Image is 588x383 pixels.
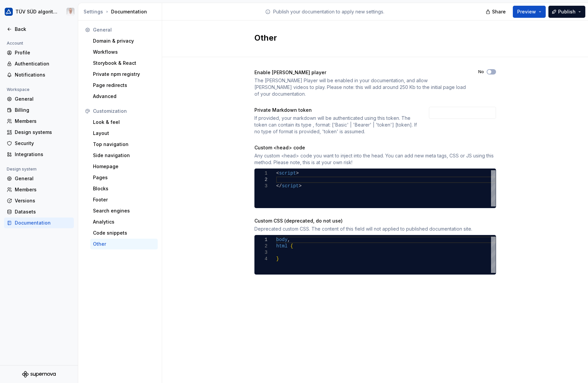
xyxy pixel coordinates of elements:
[90,117,158,128] a: Look & feel
[254,69,466,76] div: Enable [PERSON_NAME] player
[93,163,155,170] div: Homepage
[254,226,496,232] div: Deprecated custom CSS. The content of this field will not applied to published documentation site.
[93,82,155,89] div: Page redirects
[93,49,155,55] div: Workflows
[254,144,496,151] div: Custom <head> code
[93,196,155,203] div: Footer
[4,165,39,173] div: Design system
[15,49,71,56] div: Profile
[492,8,506,15] span: Share
[4,47,74,58] a: Profile
[273,8,384,15] p: Publish your documentation to apply new settings.
[15,8,58,15] div: TÜV SÜD algorithm
[254,33,488,43] h2: Other
[513,6,546,18] button: Preview
[22,371,56,378] svg: Supernova Logo
[15,220,71,226] div: Documentation
[4,69,74,80] a: Notifications
[90,139,158,150] a: Top navigation
[90,80,158,91] a: Page redirects
[282,183,298,189] span: script
[279,171,296,176] span: script
[4,39,26,47] div: Account
[255,183,267,189] div: 3
[90,47,158,57] a: Workflows
[4,184,74,195] a: Members
[90,217,158,227] a: Analytics
[84,8,103,15] button: Settings
[254,218,496,224] div: Custom CSS (deprecated, do not use)
[255,243,267,249] div: 2
[299,183,301,189] span: >
[276,243,288,249] span: html
[15,186,71,193] div: Members
[93,174,155,181] div: Pages
[93,60,155,66] div: Storybook & React
[255,256,267,262] div: 4
[90,161,158,172] a: Homepage
[254,152,496,166] div: Any custom <head> code you want to inject into the head. You can add new meta tags, CSS or JS usi...
[558,8,576,15] span: Publish
[93,71,155,78] div: Private npm registry
[15,96,71,102] div: General
[296,171,298,176] span: >
[93,119,155,126] div: Look & feel
[290,243,293,249] span: {
[255,177,267,183] div: 2
[15,197,71,204] div: Versions
[517,8,536,15] span: Preview
[255,237,267,243] div: 1
[276,237,288,242] span: body
[4,24,74,35] a: Back
[90,183,158,194] a: Blocks
[90,69,158,80] a: Private npm registry
[15,107,71,113] div: Billing
[93,93,155,100] div: Advanced
[4,149,74,160] a: Integrations
[254,77,466,97] div: The [PERSON_NAME] Player will be enabled in your documentation, and allow [PERSON_NAME] videos to...
[90,150,158,161] a: Side navigation
[482,6,510,18] button: Share
[93,230,155,236] div: Code snippets
[93,38,155,44] div: Domain & privacy
[4,86,32,94] div: Workspace
[4,206,74,217] a: Datasets
[90,172,158,183] a: Pages
[93,108,155,114] div: Customization
[276,171,279,176] span: <
[254,115,417,135] div: If provided, your markdown will be authenticated using this token. The token can contain its type...
[90,91,158,102] a: Advanced
[4,138,74,149] a: Security
[15,175,71,182] div: General
[255,170,267,177] div: 1
[4,127,74,138] a: Design systems
[15,118,71,125] div: Members
[548,6,585,18] button: Publish
[287,237,290,242] span: ,
[90,58,158,68] a: Storybook & React
[90,128,158,139] a: Layout
[5,8,13,16] img: b580ff83-5aa9-44e3-bf1e-f2d94e587a2d.png
[93,130,155,137] div: Layout
[4,94,74,104] a: General
[4,116,74,127] a: Members
[15,71,71,78] div: Notifications
[93,152,155,159] div: Side navigation
[4,195,74,206] a: Versions
[4,173,74,184] a: General
[93,141,155,148] div: Top navigation
[90,194,158,205] a: Footer
[15,151,71,158] div: Integrations
[90,36,158,46] a: Domain & privacy
[276,183,282,189] span: </
[276,256,279,261] span: }
[84,8,159,15] div: Documentation
[90,228,158,238] a: Code snippets
[4,58,74,69] a: Authentication
[90,239,158,249] a: Other
[15,129,71,136] div: Design systems
[15,26,71,33] div: Back
[66,8,75,16] img: Marco Schäfer
[93,27,155,33] div: General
